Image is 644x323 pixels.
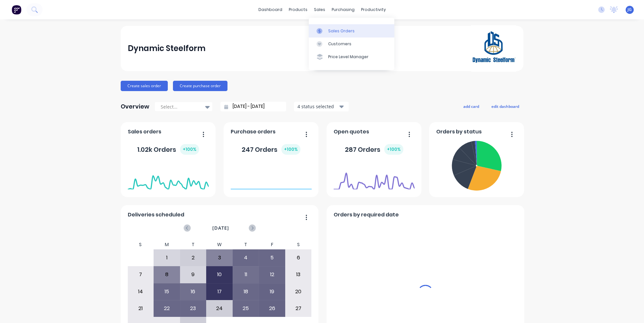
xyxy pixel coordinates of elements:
[309,50,394,63] a: Price Level Manager
[334,128,369,136] span: Open quotes
[121,81,168,91] button: Create sales order
[309,37,394,50] a: Customers
[286,250,311,266] div: 6
[206,300,232,317] div: 24
[233,266,259,283] div: 11
[259,266,285,283] div: 12
[436,128,482,136] span: Orders by status
[297,103,338,110] div: 4 status selected
[487,102,523,110] button: edit dashboard
[212,224,229,232] span: [DATE]
[242,144,300,155] div: 247 Orders
[286,266,311,283] div: 13
[384,144,403,155] div: + 100 %
[12,5,21,15] img: Factory
[233,250,259,266] div: 4
[128,211,184,219] span: Deliveries scheduled
[286,5,311,15] div: products
[206,284,232,300] div: 17
[259,240,285,249] div: F
[628,7,632,13] span: JG
[328,54,368,60] div: Price Level Manager
[281,144,300,155] div: + 100 %
[294,102,349,111] button: 4 status selected
[127,240,154,249] div: S
[259,250,285,266] div: 5
[154,300,180,317] div: 22
[128,266,154,283] div: 7
[128,284,154,300] div: 14
[233,240,259,249] div: T
[128,300,154,317] div: 21
[128,128,161,136] span: Sales orders
[206,250,232,266] div: 3
[231,128,276,136] span: Purchase orders
[328,28,355,34] div: Sales Orders
[259,284,285,300] div: 19
[154,240,180,249] div: M
[121,100,149,113] div: Overview
[154,266,180,283] div: 8
[233,300,259,317] div: 25
[309,24,394,37] a: Sales Orders
[259,300,285,317] div: 26
[206,266,232,283] div: 10
[471,25,516,72] img: Dynamic Steelform
[180,250,206,266] div: 2
[233,284,259,300] div: 18
[154,250,180,266] div: 1
[180,266,206,283] div: 9
[345,144,403,155] div: 287 Orders
[206,240,233,249] div: W
[328,5,358,15] div: purchasing
[286,300,311,317] div: 27
[128,42,206,55] div: Dynamic Steelform
[180,240,206,249] div: T
[311,5,328,15] div: sales
[173,81,227,91] button: Create purchase order
[154,284,180,300] div: 15
[137,144,199,155] div: 1.02k Orders
[459,102,483,110] button: add card
[328,41,351,47] div: Customers
[286,284,311,300] div: 20
[180,300,206,317] div: 23
[358,5,389,15] div: productivity
[255,5,286,15] a: dashboard
[180,144,199,155] div: + 100 %
[180,284,206,300] div: 16
[285,240,312,249] div: S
